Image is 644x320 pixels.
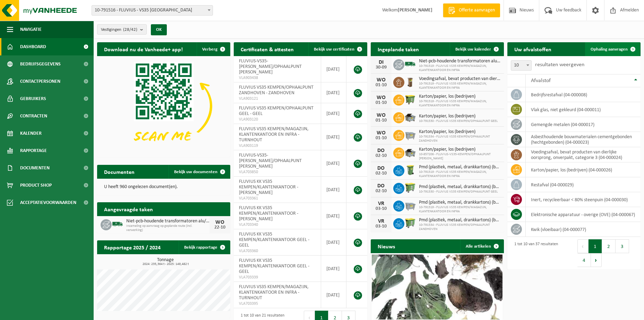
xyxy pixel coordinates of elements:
[169,165,230,179] a: Bekijk uw documenten
[404,146,416,158] img: WB-5000-GAL-GY-01
[239,85,314,96] span: FLUVIUS VS35 KEMPEN/OPHAALPUNT ZANDHOVEN - ZANDHOVEN
[151,24,167,35] button: OK
[239,75,315,81] span: VLA903438
[112,218,123,230] img: BL-SO-LV
[419,135,500,143] span: 10-791534 - FLUVIUS VS35 KEMPEN/OPHAALPUNT ZANDHOVEN
[616,239,629,253] button: 3
[374,219,388,224] div: VR
[20,177,52,194] span: Product Shop
[202,47,217,52] span: Verberg
[419,152,500,161] span: 10-857206 - FLUVIUS-VS35-KEMPEN/OPHAALPUNT [PERSON_NAME]
[585,42,640,56] a: Ophaling aanvragen
[602,239,616,253] button: 2
[526,117,641,132] td: gemengde metalen (04-000017)
[419,217,500,223] span: Pmd (plastiek, metaal, drankkartons) (bedrijven)
[239,196,315,201] span: VLA703361
[239,248,315,254] span: VLA703360
[239,179,298,195] span: FLUVIUS KK VS35 KEMPEN/KLANTENKANTOOR - [PERSON_NAME]
[374,148,388,153] div: DO
[526,162,641,177] td: karton/papier, los (bedrijven) (04-000026)
[404,129,416,141] img: WB-2500-GAL-GY-01
[419,76,500,82] span: Voedingsafval, bevat producten van dierlijke oorsprong, onverpakt, categorie 3
[321,256,347,282] td: [DATE]
[239,96,315,101] span: VLA903121
[239,232,309,248] span: FLUVIUS KK VS35 KEMPEN/KLANTENKANTOOR GEEL - GEEL
[97,202,160,216] h2: Aangevraagde taken
[511,61,531,70] span: 10
[526,87,641,102] td: bedrijfsrestafval (04-000008)
[531,78,551,83] span: Afvalstof
[526,102,641,117] td: vlak glas, niet gekleurd (04-000011)
[419,147,500,152] span: Karton/papier, los (bedrijven)
[179,240,230,254] a: Bekijk rapportage
[374,166,388,171] div: DO
[92,6,213,15] span: 10-791516 - FLUVIUS - VS35 KEMPEN
[239,301,315,306] span: VLA703395
[455,47,491,52] span: Bekijk uw kalender
[419,64,500,72] span: 10-791519 - FLUVIUS VS35 KEMPEN/MAGAZIJN, KLANTENKANTOOR EN INFRA
[404,58,416,70] img: BL-SO-LV
[321,56,347,82] td: [DATE]
[20,142,47,159] span: Rapportage
[511,60,532,71] span: 10
[374,65,388,70] div: 30-09
[126,224,209,232] span: Inzameling op aanvraag op geplande route (incl. verwerking)
[104,185,223,189] p: U heeft 960 ongelezen document(en).
[374,153,388,158] div: 02-10
[239,106,314,116] span: FLUVIUS VS35 KEMPEN/OPHAALPUNT GEEL - GEEL
[419,129,500,135] span: Karton/papier, los (bedrijven)
[20,73,60,90] span: Contactpersonen
[591,253,602,267] button: Next
[398,8,432,13] strong: [PERSON_NAME]
[239,169,315,175] span: VLA703850
[374,224,388,229] div: 03-10
[419,205,500,214] span: 10-791519 - FLUVIUS VS35 KEMPEN/MAGAZIJN, KLANTENKANTOOR EN INFRA
[239,222,315,228] span: VLA703340
[419,184,500,190] span: Pmd (plastiek, metaal, drankkartons) (bedrijven)
[20,194,76,211] span: Acceptatievoorwaarden
[526,147,641,162] td: voedingsafval, bevat producten van dierlijke oorsprong, onverpakt, categorie 3 (04-000024)
[239,59,302,75] span: FLUVIUS-VS35-[PERSON_NAME]/OPHAALPUNT [PERSON_NAME]
[321,177,347,203] td: [DATE]
[20,107,47,125] span: Contracten
[321,150,347,177] td: [DATE]
[239,275,315,280] span: VLA703339
[374,100,388,105] div: 01-10
[374,201,388,206] div: VR
[213,220,227,225] div: WO
[101,263,230,266] span: 2024: 235,364 t - 2025: 149,482 t
[591,47,628,52] span: Ophaling aanvragen
[374,95,388,100] div: WO
[97,165,141,178] h2: Documenten
[419,119,498,123] span: 10-791530 - FLUVIUS VS35 KEMPEN/OPHAALPUNT GEEL
[526,132,641,147] td: asbesthoudende bouwmaterialen cementgebonden (hechtgebonden) (04-000023)
[404,111,416,123] img: WB-5000-GAL-GY-01
[321,282,347,308] td: [DATE]
[419,59,500,64] span: Niet-pcb-houdende transformatoren alu/cu wikkelingen
[371,239,402,253] h2: Nieuws
[577,253,591,267] button: 4
[374,118,388,123] div: 01-10
[374,130,388,136] div: WO
[239,258,309,274] span: FLUVIUS KK VS35 KEMPEN/KLANTENKANTOOR GEEL - GEEL
[374,83,388,88] div: 01-10
[404,94,416,105] img: WB-1100-HPE-GN-50
[97,56,230,156] img: Download de VHEPlus App
[526,207,641,222] td: elektronische apparatuur - overige (OVE) (04-000067)
[404,164,416,176] img: WB-0240-HPE-GN-50
[239,117,315,122] span: VLA903120
[321,124,347,150] td: [DATE]
[20,159,50,177] span: Documenten
[419,200,500,205] span: Pmd (plastiek, metaal, drankkartons) (bedrijven)
[239,153,302,169] span: FLUVIUS-VS35-[PERSON_NAME]/OPHAALPUNT [PERSON_NAME]
[419,99,500,108] span: 10-791519 - FLUVIUS VS35 KEMPEN/MAGAZIJN, KLANTENKANTOOR EN INFRA
[535,62,584,68] label: resultaten weergeven
[374,171,388,176] div: 02-10
[97,24,147,35] button: Vestigingen(28/42)
[92,5,213,16] span: 10-791516 - FLUVIUS - VS35 KEMPEN
[404,76,416,88] img: WB-0140-HPE-BN-01
[589,239,602,253] button: 1
[419,223,500,231] span: 10-791534 - FLUVIUS VS35 KEMPEN/OPHAALPUNT ZANDHOVEN
[321,82,347,103] td: [DATE]
[371,42,426,56] h2: Ingeplande taken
